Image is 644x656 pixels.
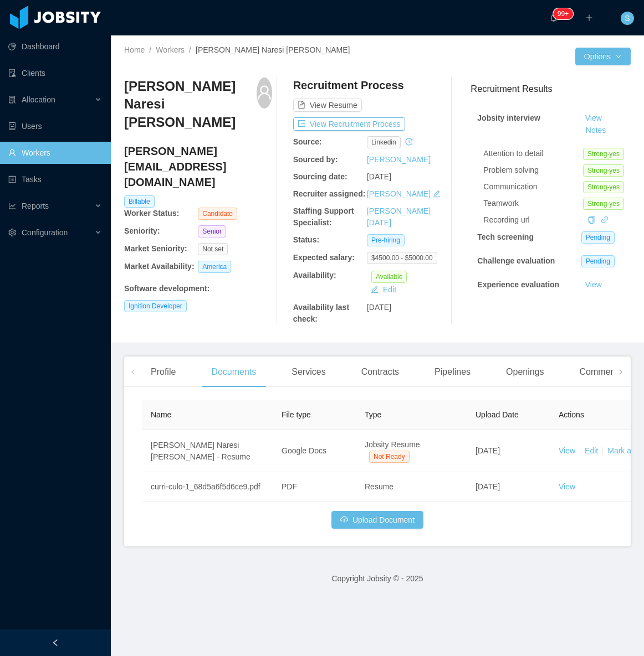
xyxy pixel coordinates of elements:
button: Notes [581,124,611,137]
a: icon: userWorkers [8,142,102,164]
i: icon: link [601,216,609,224]
button: Optionsicon: down [575,48,631,65]
strong: Jobsity interview [477,113,540,122]
span: Candidate [198,208,237,220]
a: View [581,280,606,289]
span: [DATE] [476,446,500,455]
span: Type [365,410,381,419]
a: Workers [156,45,185,54]
i: icon: line-chart [8,202,16,210]
i: icon: user [257,85,272,100]
i: icon: solution [8,96,16,104]
span: Billable [124,195,155,208]
span: America [198,261,231,273]
span: [DATE] [367,303,391,312]
a: View [559,446,575,455]
div: Openings [497,357,553,388]
i: icon: copy [587,216,595,224]
button: icon: exportView Recruitment Process [293,117,405,131]
i: icon: edit [433,190,441,198]
button: icon: file-textView Resume [293,99,362,112]
a: Home [124,45,145,54]
span: $4500.00 - $5000.00 [367,252,437,264]
b: Software development : [124,284,209,293]
strong: Tech screening [477,233,534,241]
button: icon: editEdit [366,283,401,296]
div: Recording url [483,214,583,226]
span: linkedin [367,136,401,148]
a: icon: pie-chartDashboard [8,35,102,58]
b: Recruiter assigned: [293,189,366,198]
span: [DATE] [476,482,500,491]
i: icon: setting [8,229,16,236]
span: Resume [365,482,393,491]
div: Attention to detail [483,148,583,159]
a: [PERSON_NAME] [367,189,431,198]
b: Market Availability: [124,262,195,271]
span: / [189,45,191,54]
span: Name [151,410,171,419]
span: Reports [22,202,49,210]
span: Pending [581,231,615,244]
span: Strong-yes [583,148,624,160]
h3: [PERSON_NAME] Naresi [PERSON_NAME] [124,78,257,131]
td: [PERSON_NAME] Naresi [PERSON_NAME] - Resume [142,430,273,472]
i: icon: left [130,369,136,375]
a: View [559,482,575,491]
b: Staffing Support Specialist: [293,206,354,227]
span: S [625,12,630,25]
b: Worker Status: [124,209,179,218]
div: Copy [587,214,595,226]
div: Services [283,357,334,388]
b: Sourced by: [293,155,338,164]
div: Communication [483,181,583,193]
td: Google Docs [273,430,356,472]
b: Source: [293,137,322,146]
h4: [PERSON_NAME][EMAIL_ADDRESS][DOMAIN_NAME] [124,143,272,190]
span: Jobsity Resume [365,440,420,449]
strong: Experience evaluation [477,280,559,289]
b: Market Seniority: [124,244,187,253]
span: Strong-yes [583,164,624,177]
div: Profile [142,357,185,388]
span: Pre-hiring [367,234,405,246]
i: icon: history [405,138,413,146]
i: icon: plus [585,14,593,22]
td: curri-culo-1_68d5a6f5d6ce9.pdf [142,472,273,502]
b: Seniority: [124,226,160,235]
span: File type [282,410,311,419]
button: Notes [581,291,611,304]
td: PDF [273,472,356,502]
span: Senior [198,225,226,237]
a: icon: link [601,215,609,224]
footer: Copyright Jobsity © - 2025 [111,560,644,598]
div: Documents [202,357,265,388]
span: [PERSON_NAME] Naresi [PERSON_NAME] [196,45,350,54]
a: [PERSON_NAME] [367,155,431,164]
span: Actions [559,410,584,419]
span: Configuration [22,228,68,237]
span: Not set [198,243,228,255]
div: Teamwork [483,198,583,209]
a: icon: exportView Recruitment Process [293,120,405,128]
span: Not Ready [369,451,410,463]
a: [PERSON_NAME][DATE] [367,206,431,227]
a: Edit [585,446,598,455]
i: icon: bell [550,14,558,22]
span: [DATE] [367,172,391,181]
div: Pipelines [426,357,479,388]
i: icon: right [618,369,623,375]
span: Ignition Developer [124,300,187,312]
span: Pending [581,255,615,267]
h3: Recruitment Results [471,82,631,96]
b: Sourcing date: [293,172,347,181]
sup: 1208 [553,8,573,19]
a: icon: file-textView Resume [293,101,362,110]
b: Availability last check: [293,303,349,323]
b: Expected salary: [293,253,355,262]
strong: Challenge evaluation [477,256,555,265]
a: icon: auditClients [8,62,102,84]
div: Contracts [352,357,408,388]
b: Availability: [293,271,336,280]
div: Problem solving [483,164,583,176]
